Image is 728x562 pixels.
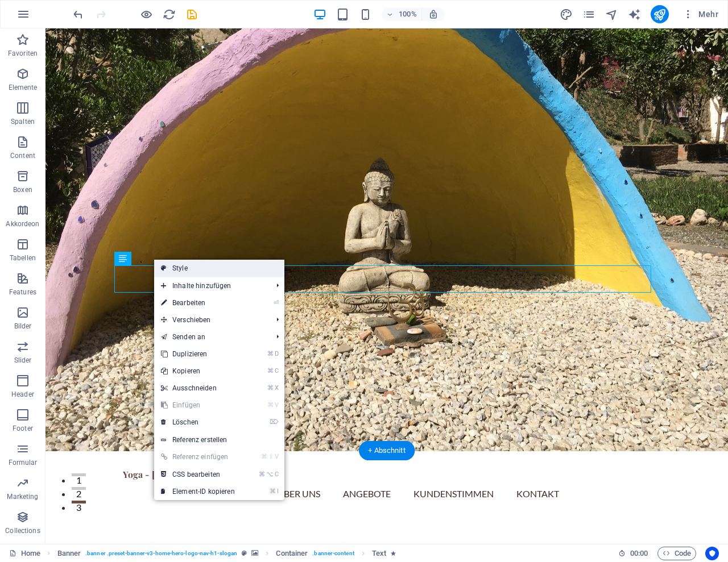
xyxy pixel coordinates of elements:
a: ⌘IElement-ID kopieren [154,483,242,500]
i: Dieses Element ist ein anpassbares Preset [242,550,247,556]
span: : [638,549,640,557]
div: + Abschnitt [359,441,415,460]
p: Formular [9,458,38,467]
i: V [275,453,278,460]
i: Design (Strg+Alt+Y) [560,8,573,21]
button: text_generator [628,7,642,21]
a: ⏎Bearbeiten [154,294,242,311]
i: ⌥ [266,471,274,478]
i: C [275,471,278,478]
a: ⌦Löschen [154,414,242,431]
i: X [275,384,278,392]
p: Favoriten [8,49,38,58]
i: ⌘ [261,453,267,460]
button: 3 [26,472,40,475]
button: 1 [26,445,40,448]
i: C [275,367,278,374]
span: Inhalte hinzufügen [154,277,267,294]
i: I [277,488,278,495]
span: Klick zum Auswählen. Doppelklick zum Bearbeiten [57,547,81,560]
i: ⏎ [274,299,279,306]
span: Mehr [682,9,718,20]
a: ⌘XAusschneiden [154,380,242,397]
i: ⌦ [270,418,279,426]
i: ⌘ [267,350,274,357]
span: Klick zum Auswählen. Doppelklick zum Bearbeiten [372,547,386,560]
a: ⌘CKopieren [154,363,242,380]
button: Code [657,547,696,560]
i: V [275,401,278,409]
i: ⌘ [259,471,265,478]
p: Features [9,288,36,297]
i: Element verfügt über einen Hintergrund [251,550,258,556]
span: Verschieben [154,311,267,328]
a: Style [154,260,284,277]
span: 00 00 [630,547,648,560]
h6: Session-Zeit [618,547,648,560]
p: Slider [14,356,32,365]
span: Code [663,547,691,560]
p: Content [10,151,35,160]
i: Save (Ctrl+S) [185,8,198,21]
a: ⌘VEinfügen [154,397,242,414]
p: Footer [13,424,33,433]
i: ⇧ [268,453,274,460]
a: ⌘⌥CCSS bearbeiten [154,466,242,483]
i: D [275,350,278,357]
nav: breadcrumb [57,547,396,560]
button: save [185,7,198,21]
span: . banner .preset-banner-v3-home-hero-logo-nav-h1-slogan [85,547,237,560]
p: Akkordeon [6,219,39,228]
a: ⌘DDuplizieren [154,345,242,363]
button: navigator [605,7,619,21]
i: ⌘ [267,367,274,374]
p: Spalten [11,117,35,126]
p: Bilder [14,322,32,331]
p: Header [11,390,34,399]
i: Seite neu laden [163,8,176,21]
button: Usercentrics [705,547,719,560]
i: AI Writer [628,8,641,21]
i: Navigator [605,8,618,21]
h6: 100% [399,7,417,21]
a: ⌘⇧VReferenz einfügen [154,448,242,465]
button: 2 [26,459,40,461]
i: ⌘ [267,384,274,392]
button: pages [582,7,596,21]
p: Elemente [9,83,38,92]
button: 100% [382,7,422,21]
a: Senden an [154,328,267,345]
i: Veröffentlichen [653,8,666,21]
i: Element enthält eine Animation [391,550,396,556]
i: ⌘ [267,401,274,409]
button: design [560,7,573,21]
i: ⌘ [270,488,276,495]
i: Rückgängig: Elemente verschieben (Strg+Z) [72,8,85,21]
button: undo [71,7,85,21]
button: Mehr [678,5,723,23]
i: Seiten (Strg+Alt+S) [582,8,595,21]
span: Klick zum Auswählen. Doppelklick zum Bearbeiten [276,547,308,560]
p: Marketing [7,492,38,501]
a: Referenz erstellen [154,431,284,448]
p: Boxen [13,185,32,194]
p: Collections [5,526,40,535]
button: publish [651,5,669,23]
i: Bei Größenänderung Zoomstufe automatisch an das gewählte Gerät anpassen. [428,9,439,19]
p: Tabellen [10,253,36,263]
span: . banner-content [312,547,354,560]
a: Klick, um Auswahl aufzuheben. Doppelklick öffnet Seitenverwaltung [9,547,40,560]
button: reload [162,7,176,21]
